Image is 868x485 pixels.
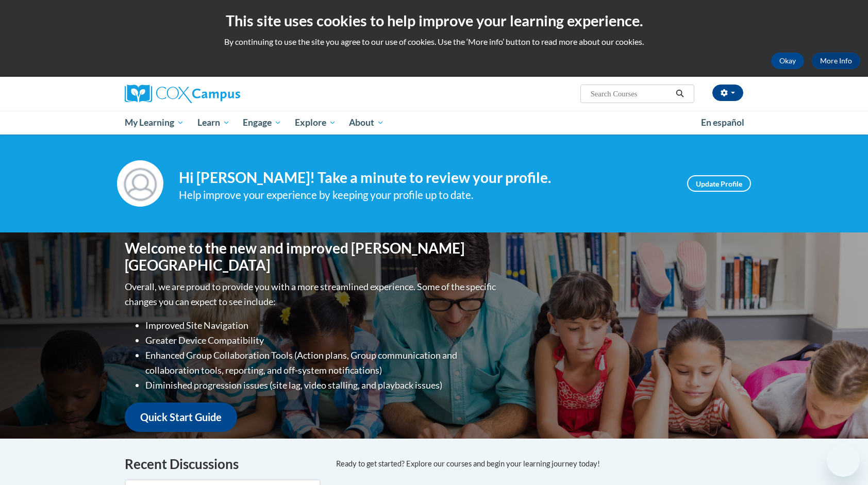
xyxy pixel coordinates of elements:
a: About [343,111,391,135]
a: Explore [288,111,343,135]
a: Update Profile [687,175,751,192]
li: Diminished progression issues (site lag, video stalling, and playback issues) [145,378,498,393]
p: Overall, we are proud to provide you with a more streamlined experience. Some of the specific cha... [125,279,498,309]
input: Search Courses [590,88,672,100]
button: Account Settings [712,85,743,101]
h4: Recent Discussions [125,454,321,474]
a: Quick Start Guide [125,403,237,432]
li: Greater Device Compatibility [145,333,498,348]
a: Learn [191,111,237,135]
span: About [349,116,384,129]
a: My Learning [118,111,191,135]
span: Learn [197,116,230,129]
a: Cox Campus [125,85,321,103]
h4: Hi [PERSON_NAME]! Take a minute to review your profile. [179,169,672,187]
iframe: Button to launch messaging window [827,444,860,477]
span: En español [701,117,744,128]
a: Engage [236,111,288,135]
li: Enhanced Group Collaboration Tools (Action plans, Group communication and collaboration tools, re... [145,348,498,378]
li: Improved Site Navigation [145,318,498,333]
span: Engage [243,116,281,129]
button: Okay [771,53,804,69]
a: More Info [812,53,860,69]
span: Explore [295,116,336,129]
button: Search [672,88,688,100]
img: Cox Campus [125,85,240,103]
p: By continuing to use the site you agree to our use of cookies. Use the ‘More info’ button to read... [8,36,860,47]
span: My Learning [125,116,184,129]
img: Profile Image [117,160,163,207]
div: Main menu [109,111,759,135]
h1: Welcome to the new and improved [PERSON_NAME][GEOGRAPHIC_DATA] [125,240,498,274]
div: Help improve your experience by keeping your profile up to date. [179,187,672,204]
h2: This site uses cookies to help improve your learning experience. [8,10,860,31]
a: En español [694,112,751,133]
